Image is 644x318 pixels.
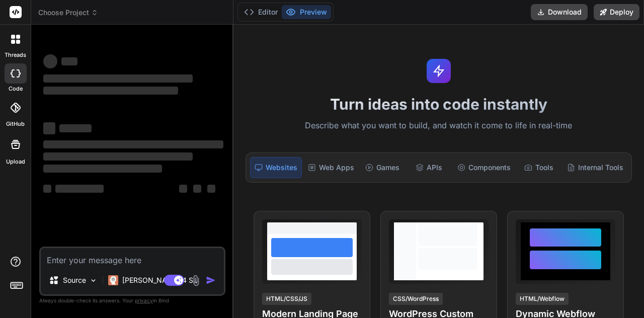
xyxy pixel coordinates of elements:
[89,276,98,285] img: Pick Models
[594,4,639,20] button: Deploy
[55,185,104,193] span: ‌
[239,119,638,132] p: Describe what you want to build, and watch it come to life in real-time
[122,275,197,285] p: [PERSON_NAME] 4 S..
[389,293,443,305] div: CSS/WordPress
[38,8,98,18] span: Choose Project
[193,185,201,193] span: ‌
[516,293,569,305] div: HTML/Webflow
[5,51,26,59] label: threads
[453,157,515,178] div: Components
[360,157,405,178] div: Games
[43,152,193,161] span: ‌
[407,157,451,178] div: APIs
[43,87,178,95] span: ‌
[43,122,55,134] span: ‌
[43,185,51,193] span: ‌
[250,157,302,178] div: Websites
[61,57,77,65] span: ‌
[563,157,627,178] div: Internal Tools
[531,4,588,20] button: Download
[135,297,153,303] span: privacy
[43,74,193,83] span: ‌
[63,275,86,285] p: Source
[206,275,216,285] img: icon
[207,185,215,193] span: ‌
[240,5,282,19] button: Editor
[190,275,202,286] img: attachment
[6,120,25,128] label: GitHub
[282,5,331,19] button: Preview
[108,275,118,285] img: Claude 4 Sonnet
[262,293,311,305] div: HTML/CSS/JS
[179,185,187,193] span: ‌
[9,85,23,93] label: code
[43,54,57,68] span: ‌
[39,296,225,305] p: Always double-check its answers. Your in Bind
[304,157,358,178] div: Web Apps
[517,157,561,178] div: Tools
[43,165,162,173] span: ‌
[59,124,92,132] span: ‌
[6,157,25,166] label: Upload
[43,140,223,148] span: ‌
[239,95,638,113] h1: Turn ideas into code instantly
